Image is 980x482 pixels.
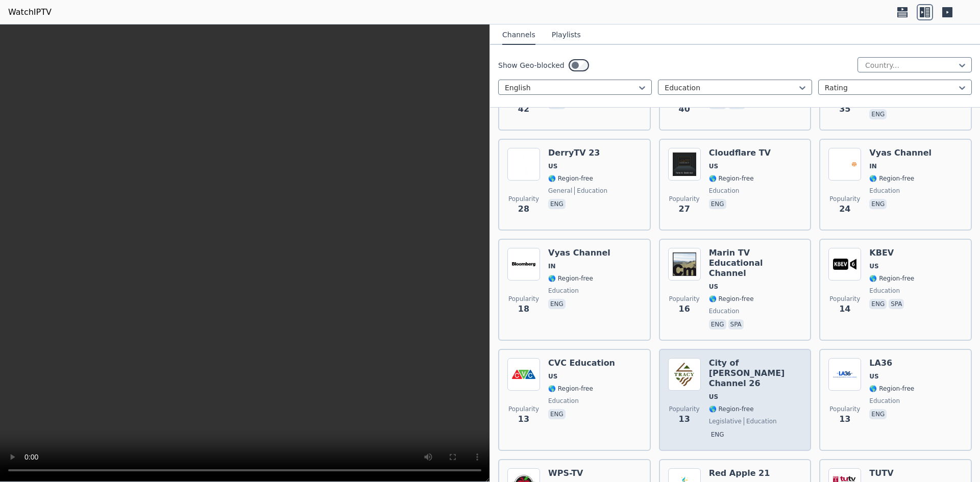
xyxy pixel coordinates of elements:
span: US [869,262,878,270]
img: Vyas Channel [828,148,861,181]
span: 40 [679,103,690,115]
span: general [548,187,572,195]
span: US [709,162,718,170]
span: US [548,372,557,380]
p: eng [869,109,887,119]
h6: Vyas Channel [869,148,932,158]
p: eng [869,299,887,309]
span: education [548,287,579,295]
h6: DerryTV 23 [548,148,607,158]
img: Cloudflare TV [668,148,701,181]
span: Popularity [669,295,700,303]
p: eng [709,199,726,209]
p: spa [889,299,904,309]
p: eng [548,409,566,419]
img: LA36 [828,358,861,391]
span: US [869,372,878,380]
span: 16 [679,303,690,315]
img: Vyas Channel [507,248,540,281]
span: education [709,187,740,195]
img: Marin TV Educational Channel [668,248,701,281]
button: Channels [502,26,535,45]
span: education [869,287,900,295]
h6: City of [PERSON_NAME] Channel 26 [709,358,802,389]
img: CVC Education [507,358,540,391]
span: 18 [518,303,529,315]
span: Popularity [829,295,860,303]
span: IN [869,162,877,170]
span: 27 [679,203,690,215]
span: 24 [839,203,850,215]
span: Popularity [508,195,539,203]
span: 🌎 Region-free [548,174,593,183]
span: education [574,187,607,195]
span: US [709,283,718,291]
h6: Red Apple 21 [709,468,770,478]
span: education [548,397,579,405]
h6: WPS-TV [548,468,593,478]
span: Popularity [508,295,539,303]
p: eng [869,409,887,419]
span: US [548,162,557,170]
span: 🌎 Region-free [869,274,914,283]
span: Popularity [829,195,860,203]
span: education [869,187,900,195]
label: Show Geo-blocked [498,60,565,70]
span: 13 [679,413,690,425]
p: eng [869,199,887,209]
img: KBEV [828,248,861,281]
span: 🌎 Region-free [869,385,914,393]
img: City of Tracy Channel 26 [668,358,701,391]
p: eng [548,199,566,209]
span: 🌎 Region-free [709,295,754,303]
img: DerryTV 23 [507,148,540,181]
span: 🌎 Region-free [548,274,593,283]
span: 13 [518,413,529,425]
span: Popularity [669,405,700,413]
h6: TUTV [869,468,914,478]
button: Playlists [552,26,581,45]
span: 🌎 Region-free [869,174,914,183]
a: WatchIPTV [8,6,52,18]
h6: Vyas Channel [548,248,610,258]
span: Popularity [669,195,700,203]
span: 🌎 Region-free [709,174,754,183]
span: 28 [518,203,529,215]
span: education [709,307,740,315]
span: 42 [518,103,529,115]
span: 13 [839,413,850,425]
p: eng [548,299,566,309]
h6: CVC Education [548,358,615,368]
p: eng [709,319,726,329]
span: 14 [839,303,850,315]
h6: LA36 [869,358,914,368]
h6: Marin TV Educational Channel [709,248,802,278]
span: education [869,397,900,405]
span: Popularity [829,405,860,413]
h6: Cloudflare TV [709,148,771,158]
p: spa [728,319,744,329]
span: 35 [839,103,850,115]
span: Popularity [508,405,539,413]
span: US [709,393,718,401]
span: 🌎 Region-free [709,405,754,413]
span: education [744,417,777,425]
span: IN [548,262,556,270]
span: 🌎 Region-free [548,385,593,393]
p: eng [709,429,726,440]
span: legislative [709,417,742,425]
h6: KBEV [869,248,914,258]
